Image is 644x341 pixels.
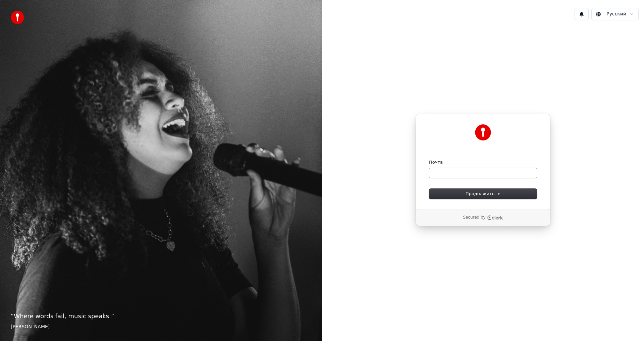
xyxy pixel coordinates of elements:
p: Secured by [463,215,485,220]
a: Clerk logo [487,215,503,220]
footer: [PERSON_NAME] [11,324,311,330]
img: youka [11,11,24,24]
p: “ Where words fail, music speaks. ” [11,311,311,321]
label: Почта [429,159,443,165]
img: Youka [475,124,491,140]
span: Продолжить [466,191,501,197]
button: Продолжить [429,189,537,199]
